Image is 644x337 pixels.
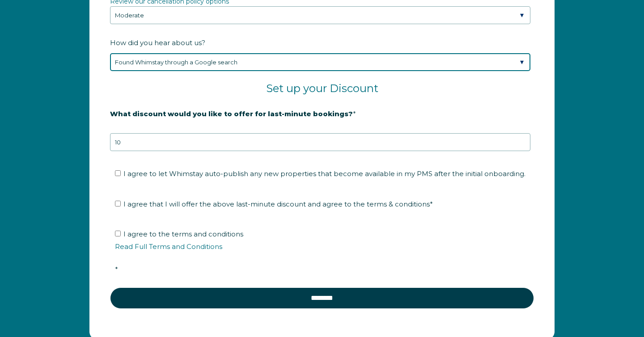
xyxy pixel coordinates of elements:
[123,169,525,178] span: I agree to let Whimstay auto-publish any new properties that become available in my PMS after the...
[115,230,535,274] span: I agree to the terms and conditions
[115,201,121,206] input: I agree that I will offer the above last-minute discount and agree to the terms & conditions*
[115,242,222,251] a: Read Full Terms and Conditions
[115,231,121,236] input: I agree to the terms and conditionsRead Full Terms and Conditions*
[110,36,205,50] span: How did you hear about us?
[110,124,250,132] strong: 20% is recommended, minimum of 10%
[115,170,121,176] input: I agree to let Whimstay auto-publish any new properties that become available in my PMS after the...
[110,110,353,118] strong: What discount would you like to offer for last-minute bookings?
[123,200,433,208] span: I agree that I will offer the above last-minute discount and agree to the terms & conditions
[266,82,378,95] span: Set up your Discount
